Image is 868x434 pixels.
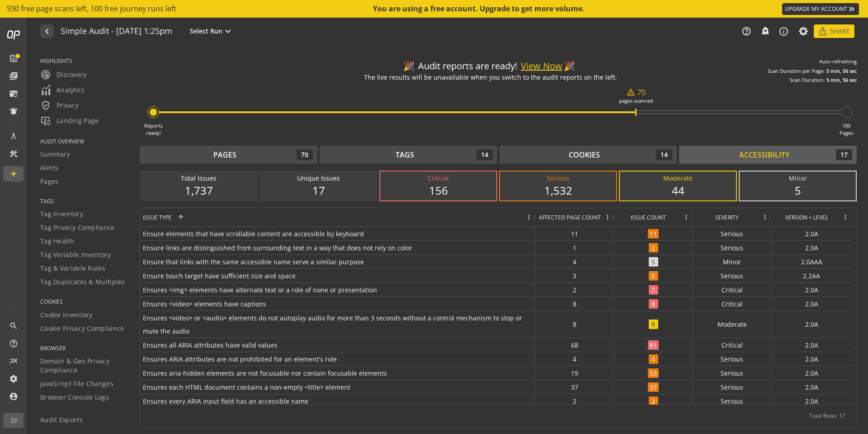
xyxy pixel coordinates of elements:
a: UPGRADE MY ACCOUNT [782,3,859,15]
span: Tag Health [40,237,74,246]
span: Ensure links are distinguished from surrounding text in a way that does not rely on color [143,241,533,254]
span: Landing Page [40,115,99,126]
div: 2.0A [771,297,852,310]
div: Audit reports are ready! [403,60,577,73]
mat-icon: settings [9,374,18,383]
div: 🎉 [403,60,415,73]
div: Moderate [629,174,727,183]
span: Privacy [40,100,79,111]
div: Pages [213,150,236,160]
span: 8 [649,299,658,309]
mat-icon: add_alert [760,26,769,35]
div: 2.0AAA [771,255,852,268]
div: critical [693,283,771,296]
div: 8 [535,297,614,310]
div: 1,532 [509,183,607,198]
span: 37 [648,382,659,392]
mat-icon: search [9,321,18,330]
div: Accessibility [739,150,789,160]
div: 4 [535,352,614,366]
div: 2.0A [771,241,852,254]
span: Issue Type [143,214,172,221]
button: Share [814,24,854,38]
button: Cookies14 [500,146,677,164]
span: Ensures <video> or <audio> elements do not autoplay audio for more than 3 seconds without a contr... [143,311,533,338]
div: 2.0A [771,311,852,338]
div: 2 [535,283,614,296]
span: 81 [648,340,659,350]
span: Tag & Variable Rules [40,264,105,273]
div: 68 [535,338,614,352]
span: Ensures all ARIA attributes have valid values [143,339,533,352]
span: Tag Inventory [40,210,83,219]
div: serious [693,394,771,408]
button: Select Run [188,25,235,37]
button: Pages70 [140,146,317,164]
div: minor [693,255,771,268]
span: 6 [649,271,658,281]
div: Minor [749,174,847,183]
div: 5 min, 56 sec [826,76,857,84]
div: 70 [297,149,313,160]
div: critical [693,297,771,310]
span: Issue Count [631,214,666,221]
div: 37 [535,380,614,394]
mat-icon: important_devices [40,115,51,126]
span: Cookie Inventory [40,310,93,320]
span: Ensures every ARIA input field has an accessible name [143,395,533,408]
span: Severity [715,214,739,221]
div: 2.0A [771,352,852,366]
mat-icon: help_outline [741,26,751,36]
div: 1,737 [150,183,248,198]
button: View Now [521,60,562,73]
span: Ensures <video> elements have captions [143,297,533,310]
span: Pages [40,177,59,186]
div: 11 [535,227,614,240]
div: serious [693,241,771,254]
span: Ensure that links with the same accessible name serve a similar purpose [143,255,533,268]
div: Total Rows: 17 [809,405,845,427]
mat-icon: info_outline [778,26,789,37]
span: HIGHLIGHTS [40,57,128,65]
span: Audit Exports [40,415,83,424]
div: 70 [627,87,646,98]
div: 4 [535,255,614,268]
mat-icon: expand_more [222,26,233,37]
div: moderate [693,311,771,338]
div: 19 [535,366,614,380]
div: You are using a free account. Upgrade to get more volume. [373,4,585,14]
mat-icon: navigate_before [42,26,51,37]
span: BROWSER [40,344,128,352]
span: Analytics [40,85,85,95]
div: 17 [269,183,368,198]
span: Ensures aria-hidden elements are not focusable nor contain focusable elements [143,367,533,380]
span: AUDIT OVERVIEW [40,138,128,145]
span: 930 free page scans left, 100 free journey runs left [7,4,176,14]
span: 53 [648,368,659,378]
span: Tag Variable Inventory [40,250,111,259]
div: 5 [749,183,847,198]
mat-icon: add [9,169,18,178]
div: 5 min, 56 sec [826,67,857,75]
mat-icon: account_circle [9,392,18,401]
div: 2 [535,394,614,408]
span: Version + Level [785,214,828,221]
span: Tag Privacy Compliance [40,223,115,232]
span: Ensure elements that have scrollable content are accessible by keyboard [143,227,533,240]
div: Cookies [569,150,600,160]
span: 4 [649,354,658,364]
span: Select Run [190,27,222,36]
span: 2 [649,243,658,253]
span: 5 [649,257,658,267]
span: Tag Duplicates & Multiples [40,277,125,286]
span: Cookie Privacy Compliance [40,324,124,333]
span: Ensures <img> elements have alternate text or a role of none or presentation [143,283,533,296]
mat-icon: notifications_active [9,107,18,116]
div: critical [693,338,771,352]
div: pages scanned [619,97,653,105]
div: 2.0A [771,227,852,240]
span: TAGS [40,197,128,205]
div: 2.0A [771,380,852,394]
div: Critical [389,174,487,183]
span: Domain & Geo Privacy Compliance [40,357,128,375]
